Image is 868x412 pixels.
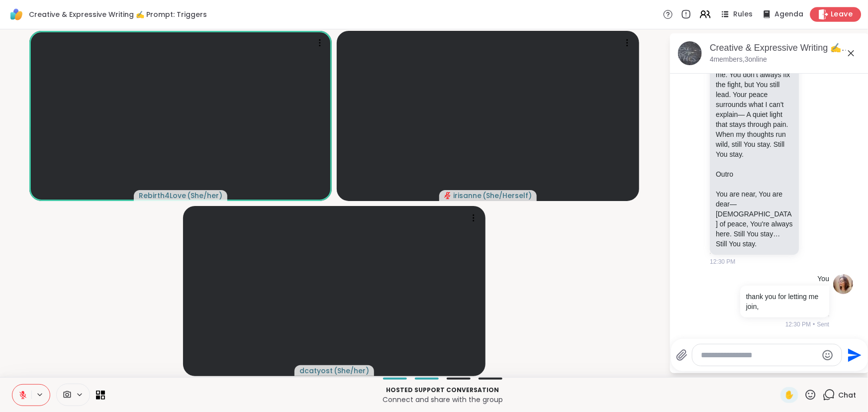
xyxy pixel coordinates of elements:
span: audio-muted [444,192,451,199]
span: • [813,320,815,329]
p: Hosted support conversation [111,386,774,395]
span: Leave [831,9,853,20]
span: Agenda [774,9,803,19]
span: ( She/her ) [187,191,222,201]
button: Emoji picker [822,349,834,361]
h4: You [817,274,829,284]
div: Creative & Expressive Writing ✍️ Prompt: Triggers, [DATE] [710,42,861,54]
span: 12:30 PM [710,257,735,266]
span: irisanne [453,191,482,201]
span: Rules [733,9,753,19]
span: dcatyost [299,366,333,376]
span: ✋ [784,389,794,401]
textarea: Type your message [701,350,817,360]
img: https://sharewell-space-live.sfo3.digitaloceanspaces.com/user-generated/be849bdb-4731-4649-82cd-d... [833,274,853,294]
span: Chat [838,390,856,400]
p: 4 members, 3 online [710,55,767,65]
button: Send [842,344,865,366]
p: Connect and share with the group [111,395,774,405]
p: You don’t always calm the storm, but You calm me. You don’t always fix the fight, but You still l... [716,50,793,159]
img: ShareWell Logomark [8,6,25,23]
p: You are near, You are dear— [DEMOGRAPHIC_DATA] of peace, You're always here. Still You stay… Stil... [716,189,793,249]
span: Sent [817,320,829,329]
p: thank you for letting me join, [746,292,823,311]
img: Creative & Expressive Writing ✍️ Prompt: Triggers, Oct 13 [678,41,702,65]
span: ( She/Herself ) [482,191,532,201]
span: 12:30 PM [785,320,811,329]
span: ( She/her ) [334,366,369,376]
span: Creative & Expressive Writing ✍️ Prompt: Triggers [29,9,207,19]
p: Outro [716,169,793,179]
span: Rebirth4Love [139,191,186,201]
